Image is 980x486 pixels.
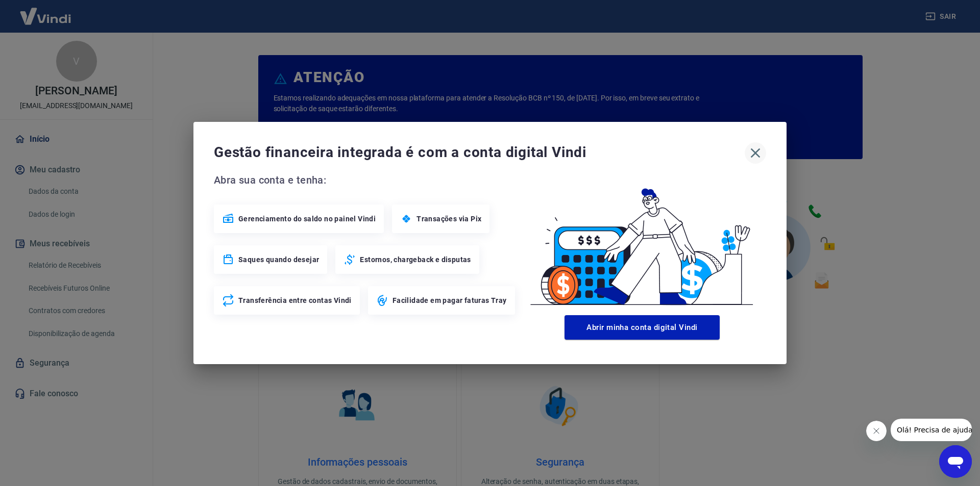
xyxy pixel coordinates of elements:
span: Saques quando desejar [238,254,319,265]
span: Transferência entre contas Vindi [238,295,352,305]
span: Facilidade em pagar faturas Tray [393,295,507,305]
span: Transações via Pix [416,214,481,224]
iframe: Botão para abrir a janela de mensagens [939,445,972,478]
iframe: Mensagem da empresa [891,419,972,441]
span: Estornos, chargeback e disputas [360,254,471,265]
img: Good Billing [518,172,766,311]
span: Gestão financeira integrada é com a conta digital Vindi [214,142,745,163]
span: Abra sua conta e tenha: [214,172,518,188]
span: Olá! Precisa de ajuda? [6,7,86,15]
span: Gerenciamento do saldo no painel Vindi [238,214,376,224]
button: Abrir minha conta digital Vindi [565,315,720,340]
iframe: Fechar mensagem [866,421,887,441]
